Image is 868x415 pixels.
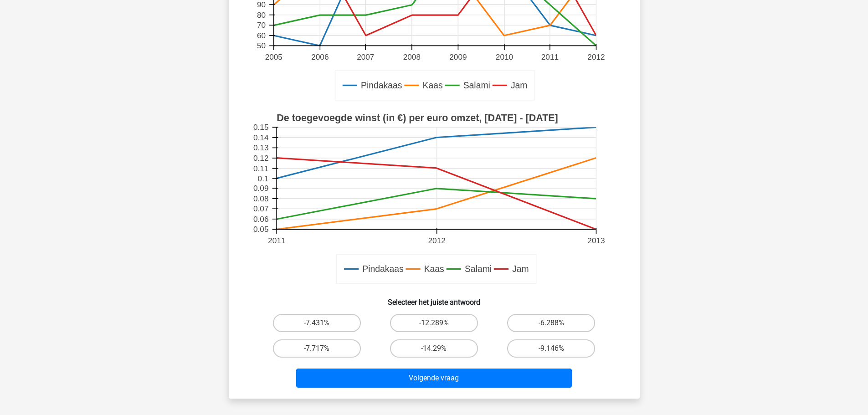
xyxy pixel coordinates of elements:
text: 2011 [268,236,285,245]
text: 2012 [428,236,445,245]
text: 80 [257,10,265,20]
text: 0.14 [253,133,269,142]
text: 2005 [265,52,282,61]
text: 0.08 [253,194,268,203]
text: 2009 [449,52,467,61]
text: 0.12 [253,154,268,163]
text: Pindakaas [362,264,403,274]
text: 2007 [357,52,374,61]
text: 0.13 [253,143,268,153]
text: 0.11 [253,164,268,173]
text: 2008 [403,52,420,61]
label: -14.29% [390,339,478,358]
label: -9.146% [507,339,595,358]
label: -7.431% [273,314,361,332]
text: 0.15 [253,123,268,132]
text: 2013 [587,236,605,245]
button: Volgende vraag [296,369,572,388]
text: 2012 [587,52,605,61]
text: Pindakaas [361,81,402,91]
text: De toegevoegde winst (in €) per euro omzet, [DATE] - [DATE] [277,113,558,123]
text: 0.06 [253,215,268,224]
text: 0.07 [253,204,268,213]
text: 2010 [495,52,513,61]
text: Kaas [422,81,442,91]
text: 60 [257,31,265,40]
text: 50 [257,41,265,51]
label: -7.717% [273,339,361,358]
text: 0.09 [253,184,268,193]
text: 0.05 [253,225,268,234]
text: Salami [464,264,491,274]
text: 0.1 [257,174,268,183]
text: Kaas [424,264,444,274]
text: Jam [512,264,529,274]
text: Jam [510,81,527,91]
label: -12.289% [390,314,478,332]
text: 2011 [541,52,558,61]
h6: Selecteer het juiste antwoord [243,291,625,307]
text: 2006 [311,52,329,61]
label: -6.288% [507,314,595,332]
text: 70 [257,20,265,30]
text: Salami [463,81,490,91]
